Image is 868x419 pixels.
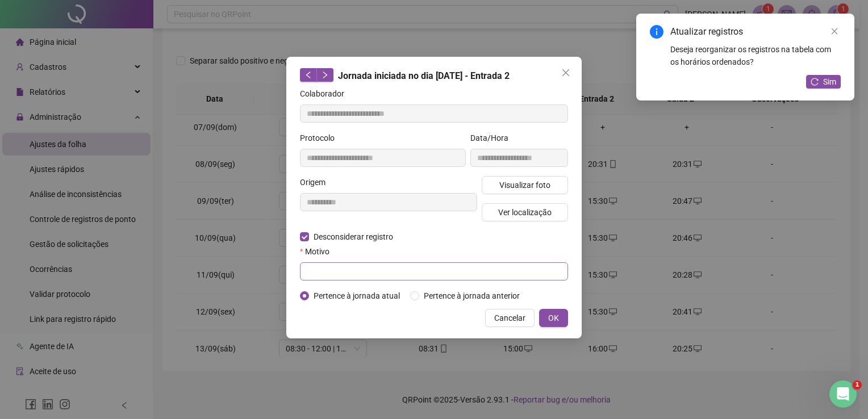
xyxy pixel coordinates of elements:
[300,132,342,144] label: Protocolo
[309,231,398,243] span: Desconsiderar registro
[300,87,352,100] label: Colaborador
[823,76,836,88] span: Sim
[498,206,552,219] span: Ver localização
[485,309,535,327] button: Cancelar
[321,71,329,79] span: right
[670,43,841,68] div: Deseja reorganizar os registros na tabela com os horários ordenados?
[548,312,559,324] span: OK
[539,309,568,327] button: OK
[831,27,838,35] span: close
[300,245,337,258] label: Motivo
[482,203,568,221] button: Ver localização
[806,75,841,89] button: Sim
[828,25,841,37] a: Close
[482,176,568,194] button: Visualizar foto
[557,64,575,82] button: Close
[304,71,312,79] span: left
[650,25,663,39] span: info-circle
[470,132,516,144] label: Data/Hora
[300,68,568,83] div: Jornada iniciada no dia [DATE] - Entrada 2
[561,68,570,77] span: close
[853,380,862,389] span: 1
[300,176,333,188] label: Origem
[494,312,525,324] span: Cancelar
[300,68,317,82] button: left
[309,290,404,302] span: Pertence à jornada atual
[316,68,333,82] button: right
[499,179,550,191] span: Visualizar foto
[811,78,819,86] span: reload
[419,290,524,302] span: Pertence à jornada anterior
[670,25,841,39] div: Atualizar registros
[829,380,857,408] iframe: Intercom live chat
